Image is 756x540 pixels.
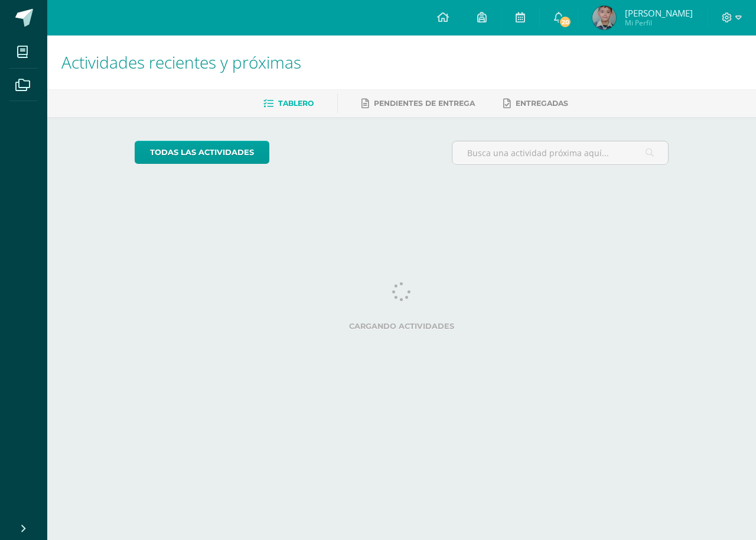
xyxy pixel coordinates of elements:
label: Cargando actividades [135,322,669,331]
span: Mi Perfil [625,18,693,28]
span: Tablero [278,99,314,108]
span: Entregadas [516,99,568,108]
span: Pendientes de entrega [374,99,475,108]
a: todas las Actividades [135,141,269,164]
a: Tablero [263,94,314,113]
input: Busca una actividad próxima aquí... [452,141,669,164]
span: [PERSON_NAME] [625,7,693,19]
img: 202614e4573f8dc58c0c575afb629b9b.png [592,6,616,30]
a: Pendientes de entrega [361,94,475,113]
span: Actividades recientes y próximas [61,51,301,73]
span: 20 [559,15,572,28]
a: Entregadas [503,94,568,113]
